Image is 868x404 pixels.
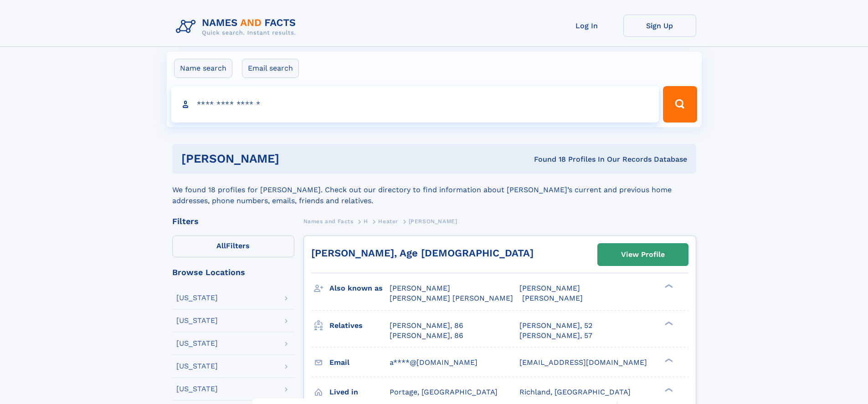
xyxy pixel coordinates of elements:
label: Name search [174,59,232,78]
label: Filters [172,235,294,257]
a: View Profile [598,244,688,266]
div: Filters [172,217,294,225]
div: ❯ [663,357,673,363]
span: [PERSON_NAME] [390,284,450,292]
a: [PERSON_NAME], Age [DEMOGRAPHIC_DATA] [311,247,534,259]
span: Portage, [GEOGRAPHIC_DATA] [390,388,498,396]
span: [PERSON_NAME] [PERSON_NAME] [390,294,513,302]
a: [PERSON_NAME], 86 [390,331,463,341]
h3: Email [329,355,390,370]
span: Heater [378,218,398,225]
a: Names and Facts [303,215,354,227]
input: search input [171,86,659,123]
div: View Profile [621,244,665,265]
div: [US_STATE] [176,340,218,347]
a: Sign Up [623,15,696,37]
h3: Lived in [329,384,390,400]
a: Log In [550,15,623,37]
span: [EMAIL_ADDRESS][DOMAIN_NAME] [519,358,647,367]
div: Found 18 Profiles In Our Records Database [406,154,687,164]
button: Search Button [663,86,697,123]
label: Email search [242,59,299,78]
span: Richland, [GEOGRAPHIC_DATA] [519,388,631,396]
div: ❯ [663,283,673,289]
span: All [216,241,226,250]
span: [PERSON_NAME] [519,284,580,292]
div: [US_STATE] [176,294,218,302]
a: H [364,215,368,227]
span: H [364,218,368,225]
span: [PERSON_NAME] [409,218,457,225]
div: ❯ [663,320,673,326]
h1: [PERSON_NAME] [181,153,407,164]
a: Heater [378,215,398,227]
span: [PERSON_NAME] [522,294,583,302]
a: [PERSON_NAME], 57 [519,331,592,341]
div: Browse Locations [172,268,294,276]
div: ❯ [663,387,673,393]
div: [US_STATE] [176,363,218,370]
a: [PERSON_NAME], 86 [390,321,463,331]
h3: Relatives [329,318,390,333]
div: We found 18 profiles for [PERSON_NAME]. Check out our directory to find information about [PERSON... [172,174,696,206]
div: [US_STATE] [176,385,218,393]
div: [US_STATE] [176,317,218,324]
a: [PERSON_NAME], 52 [519,321,592,331]
h3: Also known as [329,281,390,296]
img: Logo Names and Facts [172,15,303,39]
